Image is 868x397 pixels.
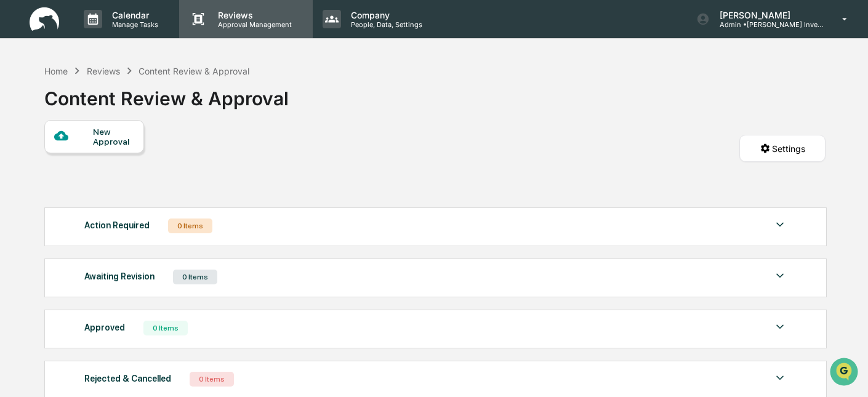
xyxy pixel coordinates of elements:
iframe: Open customer support [829,356,862,390]
p: Approval Management [208,20,298,29]
div: 0 Items [168,219,212,233]
button: Settings [739,135,826,162]
a: 🖐️Preclearance [7,150,84,172]
a: 🗄️Attestations [84,150,158,172]
img: 1746055101610-c473b297-6a78-478c-a979-82029cc54cd1 [12,94,34,116]
div: 🔎 [12,179,22,189]
span: Preclearance [25,154,79,167]
p: Company [341,10,428,20]
img: caret [773,319,787,334]
div: 0 Items [143,321,188,335]
div: Content Review & Approval [44,78,289,110]
p: Reviews [208,10,298,20]
p: How can we help? [12,25,224,45]
div: Action Required [84,217,150,233]
img: caret [773,371,787,385]
p: Manage Tasks [102,20,164,29]
div: We're available if you need us! [42,106,156,116]
a: Powered byPylon [87,207,149,217]
p: Admin • [PERSON_NAME] Investment Advisory [710,20,824,29]
div: 🗄️ [89,156,99,166]
span: Pylon [123,208,149,217]
img: logo [30,7,59,31]
div: 🖐️ [12,156,22,166]
div: Rejected & Cancelled [84,371,171,387]
span: Attestations [102,154,153,167]
div: 0 Items [173,270,217,284]
p: [PERSON_NAME] [710,10,824,20]
div: Start new chat [42,94,202,106]
img: caret [773,217,787,232]
div: Approved [84,319,125,335]
div: 0 Items [190,372,234,387]
div: New Approval [93,127,134,146]
div: Content Review & Approval [139,66,249,76]
div: Reviews [87,66,120,76]
div: Awaiting Revision [84,268,155,284]
span: Data Lookup [25,178,78,190]
button: Start new chat [209,97,224,112]
img: caret [773,268,787,283]
p: Calendar [102,10,164,20]
p: People, Data, Settings [341,20,428,29]
div: Home [44,66,68,76]
a: 🔎Data Lookup [7,173,82,195]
